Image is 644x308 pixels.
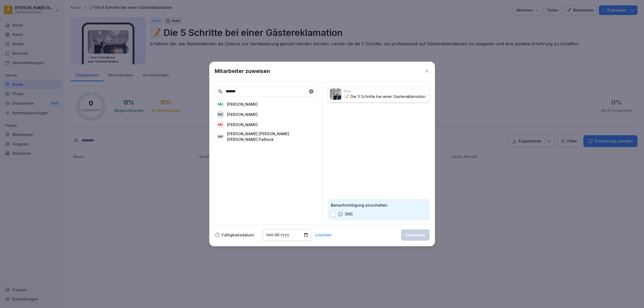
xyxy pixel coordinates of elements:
[344,94,427,100] p: 📝 Die 5 Schritte bei einer Gästereklamation
[227,101,258,107] p: [PERSON_NAME]
[344,89,427,94] p: Kurs
[227,112,258,117] p: [PERSON_NAME]
[405,232,425,238] div: Zuweisen
[222,233,254,237] p: Fälligkeitsdatum
[331,202,426,208] p: Benachrichtigung einschalten
[345,211,353,217] p: SMS
[227,131,314,142] p: [PERSON_NAME] [PERSON_NAME] [PERSON_NAME] Paßlack
[217,111,224,118] div: MS
[401,229,430,241] button: Zuweisen
[217,100,224,108] div: MH
[215,67,270,75] h1: Mitarbeiter zuweisen
[217,133,224,140] div: WP
[315,233,332,237] button: Löschen
[227,122,258,127] p: [PERSON_NAME]
[217,121,224,128] div: MV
